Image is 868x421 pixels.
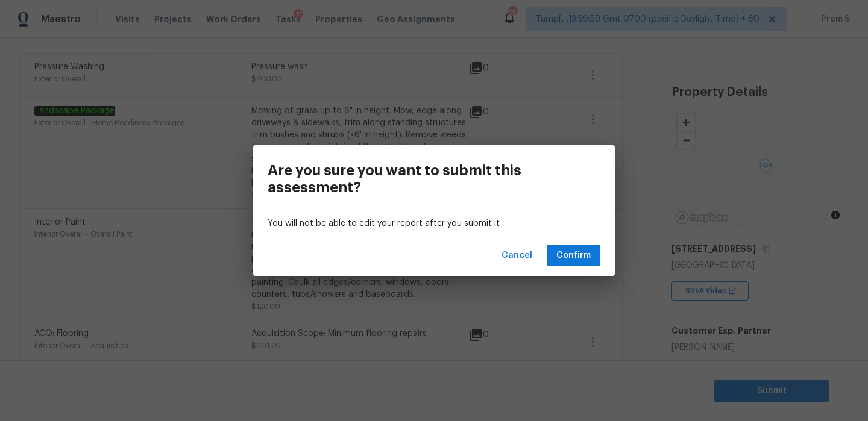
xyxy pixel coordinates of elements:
[556,248,591,263] span: Confirm
[268,217,600,230] p: You will not be able to edit your report after you submit it
[497,245,537,267] button: Cancel
[502,248,532,263] span: Cancel
[268,162,546,196] h3: Are you sure you want to submit this assessment?
[547,245,600,267] button: Confirm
